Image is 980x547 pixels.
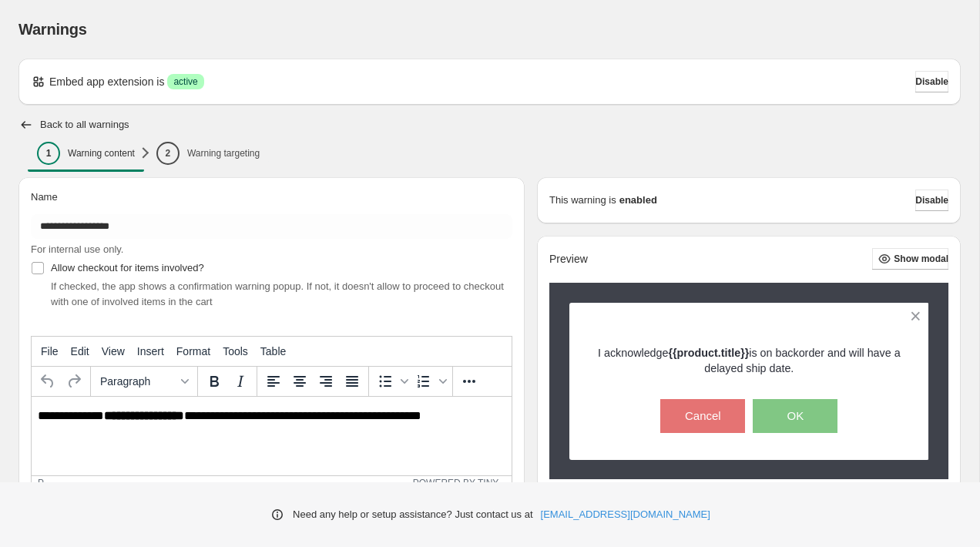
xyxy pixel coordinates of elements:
[94,368,194,394] button: Formats
[35,368,61,394] button: Undo
[619,193,657,208] strong: enabled
[187,147,260,159] p: Warning targeting
[668,347,749,359] strong: {{product.title}}
[71,345,89,357] span: Edit
[260,368,287,394] button: Align left
[201,368,227,394] button: Bold
[915,194,948,206] span: Disable
[872,248,948,270] button: Show modal
[40,119,129,131] h2: Back to all warnings
[173,76,197,88] span: active
[456,368,482,394] button: More...
[41,345,59,357] span: File
[498,476,512,489] div: Resize
[753,399,837,433] button: OK
[68,147,135,159] p: Warning content
[413,478,499,488] a: Powered by Tiny
[100,375,176,388] span: Paragraph
[176,345,210,357] span: Format
[32,397,512,475] iframe: Rich Text Area
[260,345,286,357] span: Table
[156,142,180,165] div: 2
[102,345,125,357] span: View
[313,368,339,394] button: Align right
[227,368,253,394] button: Italic
[915,190,948,211] button: Disable
[372,368,411,394] div: Bullet list
[549,193,616,208] p: This warning is
[38,478,44,488] div: p
[915,71,948,92] button: Disable
[223,345,248,357] span: Tools
[31,243,123,255] span: For internal use only.
[915,76,948,88] span: Disable
[51,262,204,273] span: Allow checkout for items involved?
[549,253,588,266] h2: Preview
[287,368,313,394] button: Align center
[37,142,60,165] div: 1
[339,368,365,394] button: Justify
[541,507,710,522] a: [EMAIL_ADDRESS][DOMAIN_NAME]
[49,74,164,89] p: Embed app extension is
[61,368,87,394] button: Redo
[51,280,504,307] span: If checked, the app shows a confirmation warning popup. If not, it doesn't allow to proceed to ch...
[596,345,902,376] p: I acknowledge is on backorder and will have a delayed ship date.
[660,399,745,433] button: Cancel
[31,191,58,203] span: Name
[137,345,164,357] span: Insert
[894,253,948,265] span: Show modal
[411,368,449,394] div: Numbered list
[18,21,87,38] span: Warnings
